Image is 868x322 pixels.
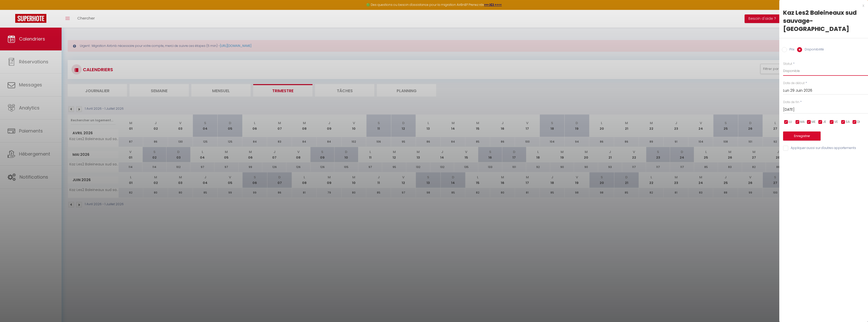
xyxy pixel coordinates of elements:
label: Disponibilité [802,47,824,53]
span: ME [811,120,816,124]
span: MA [800,120,805,124]
div: Kaz Les2 Baleineaux sud sauvage-[GEOGRAPHIC_DATA] [783,9,864,33]
div: x [779,3,864,9]
span: SA [846,120,850,124]
label: Date de début [783,81,805,86]
span: JE [823,120,826,124]
span: DI [857,120,860,124]
button: Enregistrer [783,131,821,141]
label: Date de fin [783,100,799,105]
label: Prix [787,47,795,53]
span: LU [789,120,792,124]
span: VE [834,120,838,124]
label: Statut [783,62,792,66]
